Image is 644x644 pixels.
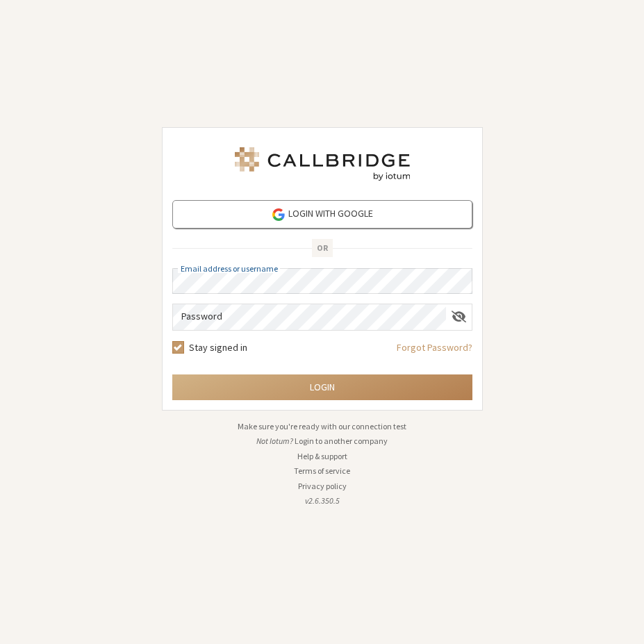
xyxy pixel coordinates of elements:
[609,608,634,634] iframe: Chat
[295,435,388,447] button: Login to another company
[162,435,483,447] li: Not Iotum?
[397,340,472,365] a: Forgot Password?
[189,340,247,355] label: Stay signed in
[173,304,446,330] input: Password
[294,465,350,476] a: Terms of service
[162,495,483,507] li: v2.6.350.5
[172,374,472,400] button: Login
[172,200,472,229] a: Login with Google
[312,239,333,257] span: OR
[271,207,286,222] img: google-icon.png
[232,147,413,181] img: Iotum
[297,451,347,461] a: Help & support
[172,268,472,294] input: Email address or username
[298,481,347,491] a: Privacy policy
[446,304,472,329] div: Show password
[238,421,406,431] a: Make sure you're ready with our connection test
